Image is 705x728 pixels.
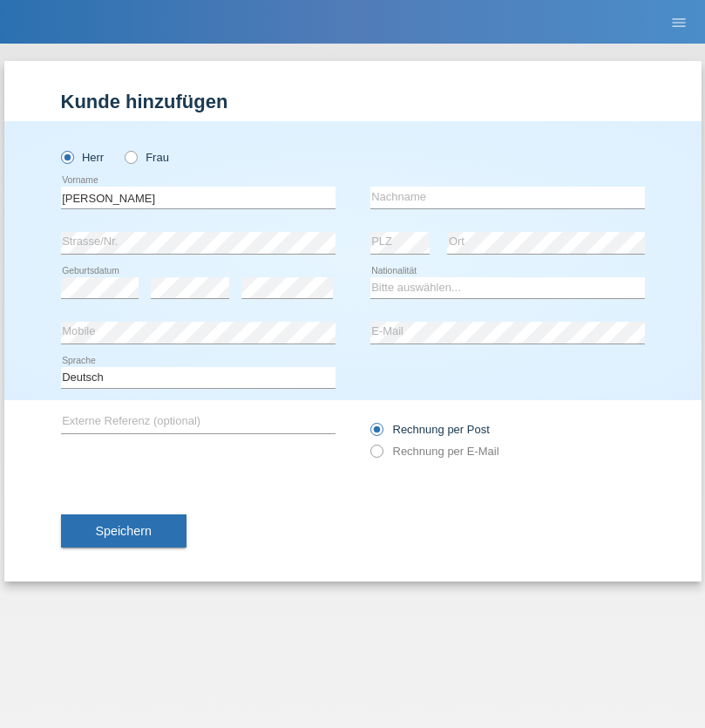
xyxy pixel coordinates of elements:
[370,423,490,436] label: Rechnung per Post
[61,514,186,548] button: Speichern
[370,445,499,458] label: Rechnung per E-Mail
[661,17,696,27] a: menu
[96,524,152,538] span: Speichern
[61,151,72,162] input: Herr
[61,91,645,112] h1: Kunde hinzufügen
[370,423,382,445] input: Rechnung per Post
[125,151,169,164] label: Frau
[125,151,136,162] input: Frau
[370,445,382,466] input: Rechnung per E-Mail
[61,151,105,164] label: Herr
[670,14,688,31] i: menu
